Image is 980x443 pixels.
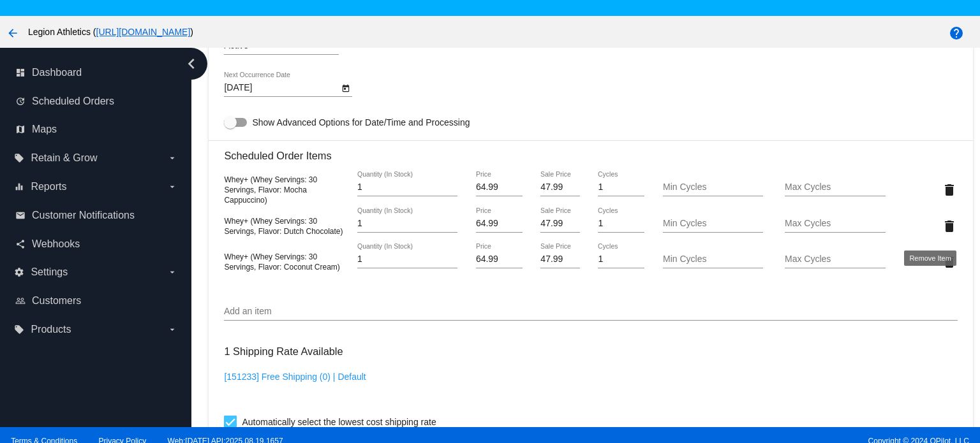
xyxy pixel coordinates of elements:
span: Scheduled Orders [32,96,114,107]
input: Cycles [598,254,644,265]
input: Price [476,219,523,229]
mat-icon: delete [942,182,957,198]
mat-icon: help [949,25,964,41]
input: Sale Price [540,182,579,192]
i: update [15,96,26,106]
i: chevron_left [181,54,202,74]
i: local_offer [14,324,24,335]
input: Quantity (In Stock) [357,219,457,229]
input: Cycles [598,182,644,192]
input: Cycles [598,219,644,229]
a: [URL][DOMAIN_NAME] [96,27,191,37]
i: equalizer [14,182,24,192]
i: arrow_drop_down [167,182,177,192]
i: arrow_drop_down [167,153,177,163]
i: arrow_drop_down [167,324,177,335]
a: [151233] Free Shipping (0) | Default [224,372,366,382]
mat-icon: arrow_back [5,25,20,41]
span: Retain & Grow [31,152,97,164]
span: Whey+ (Whey Servings: 30 Servings, Flavor: Coconut Cream) [224,252,339,272]
i: email [15,210,26,221]
a: email Customer Notifications [15,205,177,226]
span: Active [224,40,248,50]
input: Min Cycles [663,254,763,265]
i: settings [14,267,24,277]
span: Customer Notifications [32,210,135,221]
input: Max Cycles [785,182,885,192]
i: local_offer [14,153,24,163]
span: Settings [31,266,68,278]
span: Dashboard [32,67,82,78]
a: dashboard Dashboard [15,62,177,83]
input: Max Cycles [785,254,885,265]
i: map [15,124,26,134]
button: Open calendar [339,81,352,94]
a: update Scheduled Orders [15,91,177,112]
mat-icon: delete [942,254,957,270]
span: Webhooks [32,238,80,250]
input: Min Cycles [663,219,763,229]
input: Price [476,254,523,265]
input: Add an item [224,307,957,317]
input: Quantity (In Stock) [357,254,457,265]
span: Whey+ (Whey Servings: 30 Servings, Flavor: Mocha Cappuccino) [224,175,317,205]
span: Reports [31,181,66,192]
span: Products [31,324,71,335]
input: Next Occurrence Date [224,83,339,93]
span: Legion Athletics ( ) [28,27,193,37]
span: Automatically select the lowest cost shipping rate [242,414,436,430]
input: Min Cycles [663,182,763,192]
a: share Webhooks [15,234,177,254]
a: map Maps [15,119,177,140]
a: people_outline Customers [15,291,177,311]
span: Maps [32,124,57,135]
i: people_outline [15,296,26,306]
input: Sale Price [540,254,579,265]
h3: Scheduled Order Items [224,140,957,162]
span: Show Advanced Options for Date/Time and Processing [252,116,470,129]
input: Sale Price [540,219,579,229]
input: Price [476,182,523,192]
span: Customers [32,295,81,307]
input: Max Cycles [785,219,885,229]
i: arrow_drop_down [167,267,177,277]
input: Quantity (In Stock) [357,182,457,192]
mat-icon: delete [942,219,957,234]
i: dashboard [15,68,26,78]
span: Whey+ (Whey Servings: 30 Servings, Flavor: Dutch Chocolate) [224,217,343,236]
i: share [15,239,26,249]
h3: 1 Shipping Rate Available [224,338,343,365]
